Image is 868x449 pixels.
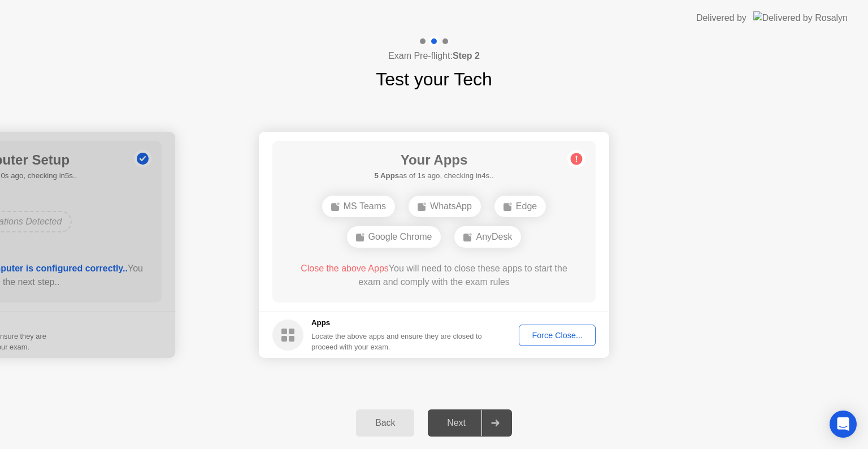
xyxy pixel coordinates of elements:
img: Delivered by Rosalyn [753,11,848,24]
b: Step 2 [453,51,480,61]
div: MS Teams [322,196,395,217]
div: WhatsApp [409,196,481,217]
h5: Apps [311,317,483,329]
span: Close the above Apps [301,264,389,273]
h4: Exam Pre-flight: [388,49,480,63]
div: Delivered by [696,11,747,25]
b: 5 Apps [374,171,399,180]
div: Next [431,418,481,428]
div: Back [359,418,411,428]
div: Edge [494,196,546,217]
div: Open Intercom Messenger [830,411,857,438]
button: Back [356,409,414,437]
h5: as of 1s ago, checking in4s.. [374,170,493,182]
div: Google Chrome [347,226,441,248]
button: Next [428,409,512,437]
div: AnyDesk [454,226,521,248]
div: Force Close... [523,331,592,340]
h1: Your Apps [374,150,493,170]
button: Force Close... [519,325,596,346]
h1: Test your Tech [376,66,492,93]
div: Locate the above apps and ensure they are closed to proceed with your exam. [311,331,483,352]
div: You will need to close these apps to start the exam and comply with the exam rules [289,262,580,289]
